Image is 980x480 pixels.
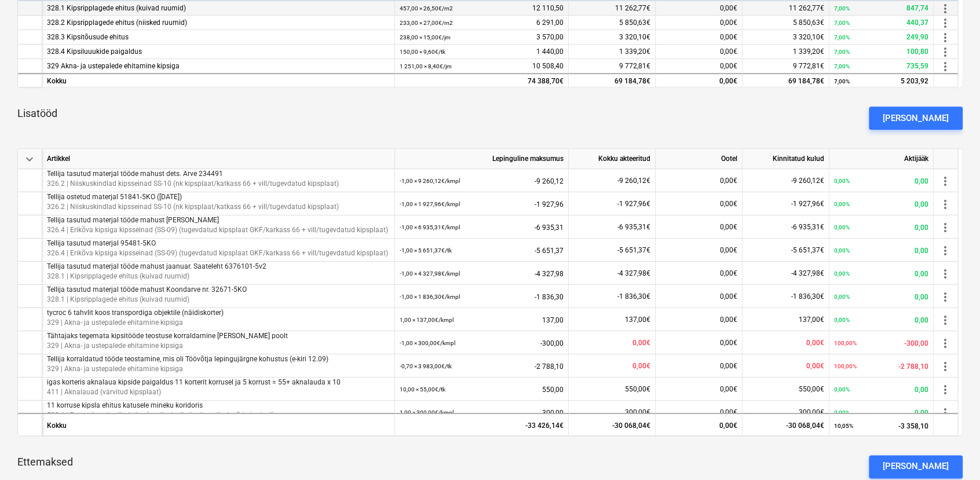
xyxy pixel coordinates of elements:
span: 0,00€ [720,223,737,231]
small: -1,00 × 4 327,98€ / kmpl [400,270,460,277]
span: more_vert [938,290,952,304]
div: -33 426,14€ [395,413,569,436]
span: 0,00€ [806,362,824,370]
small: 0,00% [834,178,850,184]
div: 328.2 Kipsripplagede ehitus (niisked ruumid) [47,16,390,30]
span: 0,00€ [720,47,737,56]
div: 328.1 Kipsripplagede ehitus (kuivad ruumid) [47,1,390,16]
div: -300,00 [400,331,564,355]
div: Ootel [656,149,743,169]
span: 0,00€ [720,200,737,208]
span: more_vert [938,360,952,373]
span: 0,00€ [720,19,737,27]
p: Tellija tasutud materjal 95481-5KO [47,239,390,248]
p: 328.1 | Kipsripplagede ehitus (kuivad ruumid) [47,272,390,281]
div: 440,37 [834,16,928,30]
span: more_vert [938,197,952,211]
small: -1,00 × 5 651,37€ / tk [400,247,452,254]
span: -5 651,37€ [617,246,650,254]
div: Kokku akteeritud [569,149,656,169]
small: -1,00 × 1 927,96€ / kmpl [400,201,460,207]
span: 5 850,63€ [793,19,824,27]
span: 0,00€ [720,177,737,185]
p: 326.4 | Erikõva kipsiga kipsseinad (SS-09) (tugevdatud kipsplaat GKF/karkass 66 + vill/tugevdatud... [47,225,390,235]
small: 0,00% [834,409,850,416]
div: 550,00 [400,378,564,401]
div: 328.3 Kipsitõusude ehitus [47,30,390,45]
div: -5 651,37 [400,239,564,262]
div: Kokku [42,413,395,436]
div: -30 068,04€ [743,413,829,436]
div: Kokku [42,73,395,87]
div: 0,00 [834,401,928,424]
p: 329 | Akna- ja ustepalede ehitamine kipsiga [47,364,390,374]
span: 300,00€ [625,408,650,416]
div: Artikkel [42,149,395,169]
small: 0,00% [834,270,850,277]
button: [PERSON_NAME] [869,107,963,130]
div: 12 110,50 [400,1,564,16]
small: 0,00% [834,201,850,207]
span: -1 836,30€ [791,292,824,301]
span: 0,00€ [720,316,737,324]
small: 457,00 × 26,50€ / m2 [400,5,453,12]
div: -4 327,98 [400,262,564,285]
span: 137,00€ [625,316,650,324]
span: -9 260,12€ [791,177,824,185]
span: more_vert [938,406,952,420]
div: 3 570,00 [400,30,564,45]
p: 328.1 | Kipsripplagede ehitus (kuivad ruumid) [47,295,390,305]
span: 137,00€ [799,316,824,324]
div: 328.4 Kipsiluuukide paigaldus [47,45,390,59]
span: 0,00€ [720,292,737,301]
span: more_vert [938,174,952,188]
span: 3 320,10€ [793,33,824,41]
p: Ettemaksed [17,455,73,478]
div: -300,00 [834,331,928,355]
span: more_vert [938,221,952,234]
div: 5 203,92 [834,74,928,89]
div: 300,00 [400,401,564,424]
small: 7,00% [834,20,850,26]
span: 0,00€ [720,269,737,277]
p: 326.2 | Niiskuskindlad kipsseinad SS-10 (nk kipsplaat/katkass 66 + vill/tugevdatud kipsplaat) [47,179,390,189]
p: Tähtajaks tegemata kipsitööde teostuse korraldamine [PERSON_NAME] poolt [47,331,390,341]
span: 0,00€ [720,385,737,393]
span: 9 772,81€ [619,62,650,70]
span: more_vert [938,45,952,59]
span: 11 262,77€ [615,4,650,12]
div: 0,00 [834,285,928,309]
small: 10,00 × 55,00€ / tk [400,386,445,393]
span: 0,00€ [720,362,737,370]
div: -2 788,10 [834,354,928,378]
span: more_vert [938,60,952,74]
div: Aktijääk [829,149,934,169]
small: 0,00% [834,294,850,300]
small: 7,00% [834,78,850,85]
small: 100,00% [834,363,857,369]
span: 0,00€ [720,33,737,41]
span: 550,00€ [799,385,824,393]
span: 1 339,20€ [619,47,650,56]
p: Tellija tasutud materjal tööde mahust Koondarve nr. 32671-5KO [47,285,390,295]
small: 0,00% [834,224,850,230]
small: 1,00 × 137,00€ / kmpl [400,317,454,323]
p: tycroc 6 tahvlit koos transpordiga objektile (näidiskorter) [47,308,390,318]
small: 7,00% [834,5,850,12]
div: 0,00€ [656,73,743,87]
p: igas korteris aknalaua kipside paigaldus 11 korterit korrusel ja 5 korrust = 55+ aknalauda x 10 [47,378,390,387]
div: 100,80 [834,45,928,59]
span: more_vert [938,16,952,30]
div: 74 388,70€ [395,73,569,87]
div: 0,00€ [656,413,743,436]
span: 0,00€ [632,362,650,370]
span: 5 850,63€ [619,19,650,27]
div: 69 184,78€ [569,73,656,87]
span: 550,00€ [625,385,650,393]
small: 0,00% [834,317,850,323]
span: more_vert [938,2,952,16]
div: [PERSON_NAME] [883,459,949,474]
div: [PERSON_NAME] [883,111,949,126]
span: 1 339,20€ [793,47,824,56]
div: 6 291,00 [400,16,564,30]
